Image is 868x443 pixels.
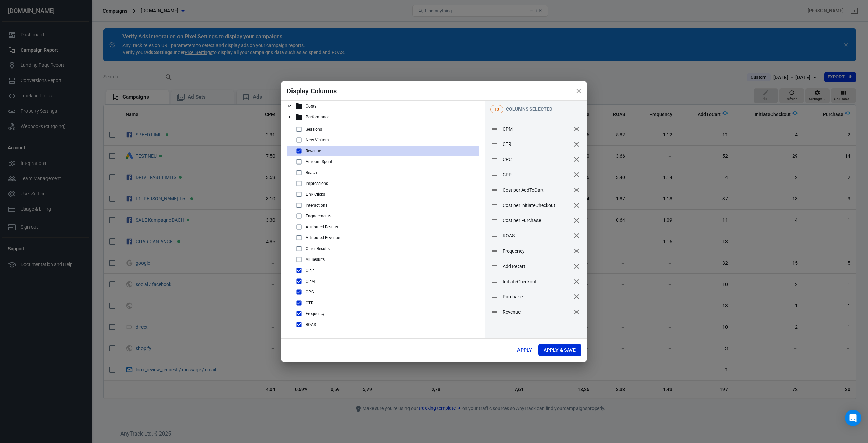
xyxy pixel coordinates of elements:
[485,213,587,228] div: Cost per Purchaseremove
[571,306,582,318] button: remove
[503,171,570,178] span: CPP
[306,115,329,119] p: Performance
[306,159,332,164] p: Amount Spent
[306,301,313,305] p: CTR
[306,246,329,251] p: Other Results
[306,104,316,109] p: Costs
[503,141,570,148] span: CTR
[485,244,587,259] div: Frequencyremove
[503,248,570,255] span: Frequency
[306,138,329,142] p: New Visitors
[571,215,582,226] button: remove
[503,187,570,194] span: Cost per AddToCart
[306,235,340,240] p: Attributed Revenue
[571,261,582,272] button: remove
[503,156,570,163] span: CPC
[503,263,570,270] span: AddToCart
[306,127,322,132] p: Sessions
[514,344,535,357] button: Apply
[306,322,316,327] p: ROAS
[306,257,325,262] p: All Results
[571,199,582,211] button: remove
[306,149,321,153] p: Revenue
[492,106,502,113] span: 13
[506,106,552,112] span: columns selected
[306,279,315,284] p: CPM
[485,137,587,152] div: CTRremove
[571,184,582,196] button: remove
[485,198,587,213] div: Cost per InitiateCheckoutremove
[485,167,587,182] div: CPPremove
[485,305,587,320] div: Revenueremove
[485,152,587,167] div: CPCremove
[485,274,587,289] div: InitiateCheckoutremove
[571,291,582,303] button: remove
[306,192,325,197] p: Link Clicks
[485,228,587,244] div: ROASremove
[306,203,327,208] p: Interactions
[306,181,328,186] p: Impressions
[571,154,582,165] button: remove
[485,182,587,198] div: Cost per AddToCartremove
[570,83,587,99] button: close
[306,170,317,175] p: Reach
[571,169,582,180] button: remove
[503,217,570,224] span: Cost per Purchase
[571,230,582,242] button: remove
[306,268,314,273] p: CPP
[503,232,570,239] span: ROAS
[503,278,570,285] span: InitiateCheckout
[571,245,582,257] button: remove
[571,138,582,150] button: remove
[306,290,314,294] p: CPC
[845,410,861,426] div: Open Intercom Messenger
[503,293,570,301] span: Purchase
[485,289,587,305] div: Purchaseremove
[306,225,338,229] p: Attributed Results
[503,309,570,316] span: Revenue
[503,202,570,209] span: Cost per InitiateCheckout
[485,259,587,274] div: AddToCartremove
[538,344,581,357] button: Apply & Save
[503,126,570,133] span: CPM
[306,214,331,218] p: Engagements
[287,87,337,95] span: Display Columns
[571,276,582,287] button: remove
[571,123,582,135] button: remove
[485,121,587,137] div: CPMremove
[306,311,325,316] p: Frequency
